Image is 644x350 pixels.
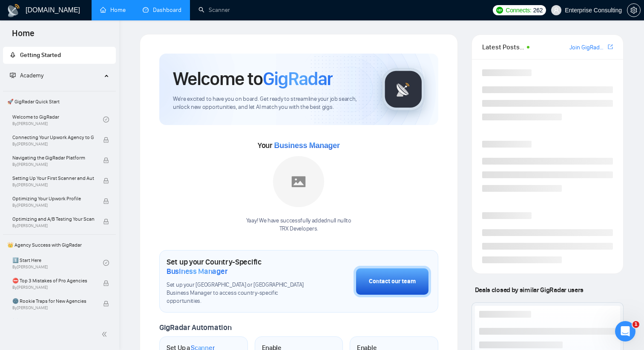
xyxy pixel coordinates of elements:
[12,174,94,182] span: Setting Up Your First Scanner and Auto-Bidder
[12,253,103,272] a: 1️⃣ Start HereBy[PERSON_NAME]
[382,68,425,111] img: gigradar-logo.png
[100,6,126,14] a: homeHome
[615,321,635,341] iframe: Intercom live chat
[101,330,110,339] span: double-left
[12,110,103,129] a: Welcome to GigRadarBy[PERSON_NAME]
[103,219,109,225] span: lock
[471,282,587,297] span: Deals closed by similar GigRadar users
[7,4,20,17] img: logo
[533,6,543,15] span: 262
[103,137,109,143] span: lock
[173,67,333,90] h1: Welcome to
[143,6,181,14] a: dashboardDashboard
[246,225,351,233] p: TRX Developers .
[20,72,43,79] span: Academy
[246,217,351,233] div: Yaay! We have successfully added null null to
[12,142,94,147] span: By [PERSON_NAME]
[273,156,324,207] img: placeholder.png
[12,154,94,162] span: Navigating the GigRadar Platform
[12,133,94,142] span: Connecting Your Upwork Agency to GigRadar
[608,43,613,50] span: export
[103,260,109,266] span: check-circle
[4,93,115,110] span: 🚀 GigRadar Quick Start
[12,203,94,208] span: By [PERSON_NAME]
[12,317,94,326] span: ☠️ Fatal Traps for Solo Freelancers
[10,72,43,79] span: Academy
[627,3,641,17] button: setting
[258,141,340,150] span: Your
[12,305,94,310] span: By [PERSON_NAME]
[627,7,640,14] span: setting
[12,215,94,223] span: Optimizing and A/B Testing Your Scanner for Better Results
[496,7,503,14] img: upwork-logo.png
[167,281,311,305] span: Set up your [GEOGRAPHIC_DATA] or [GEOGRAPHIC_DATA] Business Manager to access country-specific op...
[354,266,431,297] button: Contact our team
[159,323,231,332] span: GigRadar Automation
[632,321,639,328] span: 1
[3,47,116,64] li: Getting Started
[569,43,606,52] a: Join GigRadar Slack Community
[553,7,559,13] span: user
[4,236,115,253] span: 👑 Agency Success with GigRadar
[173,95,368,111] span: We're excited to have you on board. Get ready to streamline your job search, unlock new opportuni...
[12,162,94,167] span: By [PERSON_NAME]
[608,43,613,51] a: export
[12,297,94,305] span: 🌚 Rookie Traps for New Agencies
[20,51,61,59] span: Getting Started
[263,67,333,90] span: GigRadar
[10,52,16,58] span: rocket
[103,198,109,204] span: lock
[10,72,16,78] span: fund-projection-screen
[167,257,311,276] h1: Set up your Country-Specific
[12,194,94,203] span: Optimizing Your Upwork Profile
[103,280,109,286] span: lock
[103,157,109,163] span: lock
[274,141,339,150] span: Business Manager
[5,27,41,45] span: Home
[103,178,109,184] span: lock
[12,276,94,285] span: ⛔ Top 3 Mistakes of Pro Agencies
[12,223,94,228] span: By [PERSON_NAME]
[103,117,109,122] span: check-circle
[482,42,524,52] span: Latest Posts from the GigRadar Community
[12,182,94,188] span: By [PERSON_NAME]
[369,277,416,286] div: Contact our team
[12,285,94,290] span: By [PERSON_NAME]
[506,6,531,15] span: Connects:
[103,301,109,307] span: lock
[167,267,227,276] span: Business Manager
[198,6,230,14] a: searchScanner
[627,7,641,14] a: setting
